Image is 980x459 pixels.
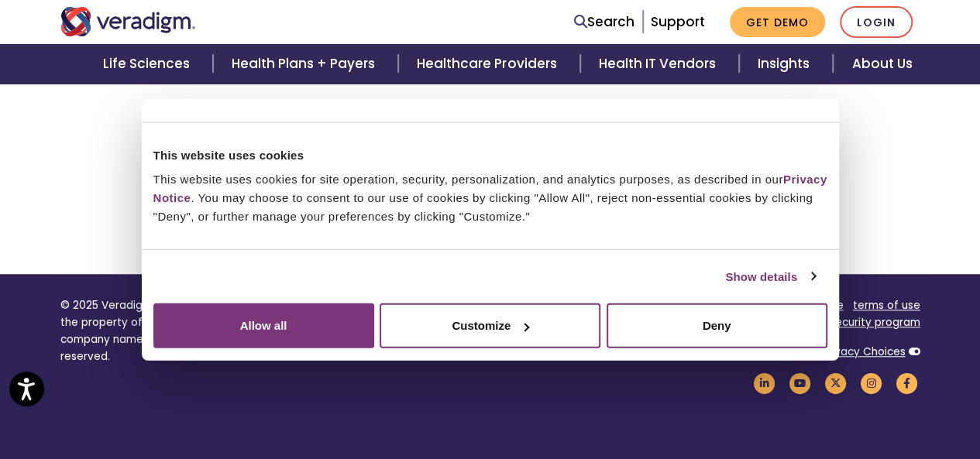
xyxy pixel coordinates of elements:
[580,44,739,84] a: Health IT Vendors
[840,6,913,38] a: Login
[380,303,600,348] button: Customize
[153,173,827,204] a: Privacy Notice
[213,44,398,84] a: Health Plans + Payers
[739,44,833,84] a: Insights
[60,297,479,365] p: © 2025 Veradigm LLC and/or its affiliates. All rights reserved. Cited marks are the property of V...
[858,375,885,390] a: Veradigm Instagram Link
[651,12,705,31] a: Support
[751,375,778,390] a: Veradigm LinkedIn Link
[833,44,930,84] a: About Us
[84,44,213,84] a: Life Sciences
[153,146,827,164] div: This website uses cookies
[574,12,634,33] a: Search
[730,7,825,37] a: Get Demo
[60,7,196,36] img: Veradigm logo
[153,303,374,348] button: Allow all
[823,375,849,390] a: Veradigm Twitter Link
[853,298,920,313] a: terms of use
[607,303,827,348] button: Deny
[765,315,920,330] a: privacy and security program
[153,170,827,226] div: This website uses cookies for site operation, security, personalization, and analytics purposes, ...
[398,44,579,84] a: Healthcare Providers
[894,375,920,390] a: Veradigm Facebook Link
[725,267,815,286] a: Show details
[787,375,813,390] a: Veradigm YouTube Link
[796,344,906,359] a: Your Privacy Choices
